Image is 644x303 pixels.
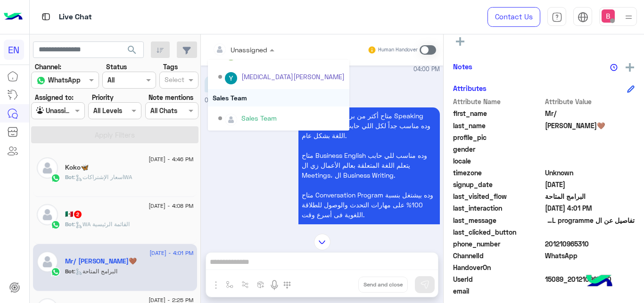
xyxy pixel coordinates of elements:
img: hulul-logo.png [583,265,616,298]
span: last_clicked_button [453,227,543,237]
span: 2025-08-21T13:00:11.371Z [545,180,635,189]
span: Bot [65,173,74,180]
div: EN [4,40,24,60]
span: email [453,286,543,296]
span: البرامج المتاحة [545,191,635,201]
span: first_name [453,108,543,118]
div: Sales Team [241,113,277,123]
ng-dropdown-panel: Options list [208,60,349,131]
span: gender [453,144,543,154]
img: notes [610,64,618,71]
span: 2 [545,251,635,261]
small: Human Handover [378,46,418,54]
img: WhatsApp [51,173,60,183]
span: [DATE] - 4:46 PM [149,155,193,164]
div: Sales Team [208,89,349,106]
span: 04:01 PM [205,97,230,104]
span: ChannelId [453,251,543,261]
label: Tags [163,62,178,72]
span: Abdelghany🤎 [545,121,635,131]
span: : البرامج المتاحة [74,268,117,275]
span: last_interaction [453,203,543,213]
button: search [121,41,144,62]
img: defaultAdmin.png [225,114,237,126]
span: last_message [453,215,543,225]
h5: Mr/ Abdelghany🤎 [65,257,137,265]
span: Attribute Value [545,97,635,106]
img: Logo [4,7,23,27]
label: Channel: [35,62,61,72]
a: Contact Us [487,7,540,27]
span: last_visited_flow [453,191,543,201]
span: 2025-08-21T13:01:29.993Z [545,203,635,213]
span: 2 [74,211,82,218]
h5: 🇲🇽 [65,210,83,218]
img: WhatsApp [51,220,60,229]
span: تفاصيل عن ال TEFL programme [545,215,635,225]
span: last_name [453,121,543,131]
button: Send and close [358,277,408,293]
span: : WA القائمة الرئيسية [74,221,130,228]
p: 21/8/2025, 4:01 PM [205,76,305,92]
h6: Notes [453,62,472,71]
p: Live Chat [59,11,92,24]
img: tab [552,12,562,23]
img: defaultAdmin.png [37,204,58,225]
img: profile [623,11,635,23]
span: [DATE] - 4:08 PM [149,202,193,210]
img: add [626,63,634,72]
span: Mr/ [545,108,635,118]
span: null [545,262,635,272]
span: UserId [453,274,543,284]
a: tab [547,7,566,27]
span: search [126,44,138,56]
span: null [545,156,635,166]
label: Note mentions [149,92,193,102]
label: Assigned to: [35,92,74,102]
span: null [545,227,635,237]
span: : اسعار الإشتراكاتWA [74,173,132,180]
span: Attribute Name [453,97,543,106]
span: signup_date [453,180,543,189]
span: locale [453,156,543,166]
label: Status [106,62,127,72]
div: [MEDICAL_DATA][PERSON_NAME] [241,72,345,82]
h5: Koko🦋 [65,164,89,172]
img: userImage [602,9,615,23]
img: ACg8ocI6MlsIVUV_bq7ynHKXRHAHHf_eEJuK8wzlPyPcd5DXp5YqWA=s96-c [225,72,237,84]
span: timezone [453,168,543,178]
span: Unknown [545,168,635,178]
img: WhatsApp [51,267,60,277]
img: tab [40,11,52,23]
span: 201210965310 [545,239,635,249]
img: defaultAdmin.png [37,157,58,179]
img: tab [578,12,588,23]
span: 15089_201210965310 [545,274,635,284]
span: Bot [65,268,74,275]
div: Select [163,74,184,87]
span: null [545,144,635,154]
span: HandoverOn [453,262,543,272]
h6: Attributes [453,84,487,92]
button: Apply Filters [31,126,198,143]
span: null [545,286,635,296]
span: [DATE] - 4:01 PM [149,249,193,257]
span: 04:00 PM [413,65,440,74]
img: defaultAdmin.png [37,251,58,272]
span: Bot [65,221,74,228]
span: phone_number [453,239,543,249]
span: profile_pic [453,132,543,142]
label: Priority [92,92,114,102]
img: scroll [314,234,330,250]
